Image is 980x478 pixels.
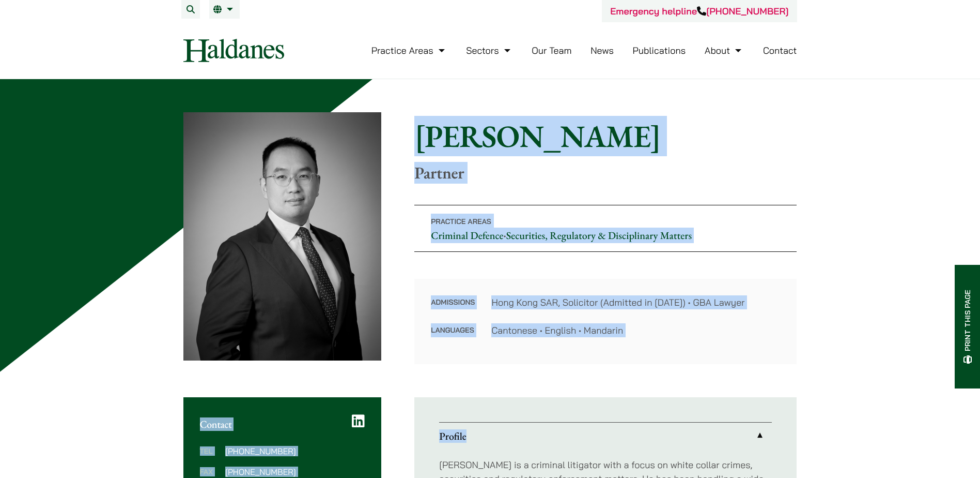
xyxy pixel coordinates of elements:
[414,117,797,155] h1: [PERSON_NAME]
[439,423,772,450] a: Profile
[200,418,365,430] h2: Contact
[431,217,491,226] span: Practice Areas
[491,323,780,337] dd: Cantonese • English • Mandarin
[431,323,475,337] dt: Languages
[590,44,614,56] a: News
[414,163,797,183] p: Partner
[414,205,797,252] p: •
[506,229,692,242] a: Securities, Regulatory & Disciplinary Matters
[431,295,475,323] dt: Admissions
[183,39,284,62] img: Logo of Haldanes
[431,229,503,242] a: Criminal Defence
[200,447,221,468] dt: Tel
[705,44,744,56] a: About
[225,468,365,476] dd: [PHONE_NUMBER]
[466,44,512,56] a: Sectors
[491,295,780,309] dd: Hong Kong SAR, Solicitor (Admitted in [DATE]) • GBA Lawyer
[225,447,365,455] dd: [PHONE_NUMBER]
[763,44,797,56] a: Contact
[610,5,788,17] a: Emergency helpline[PHONE_NUMBER]
[213,5,236,13] a: EN
[352,414,365,428] a: LinkedIn
[371,44,447,56] a: Practice Areas
[532,44,571,56] a: Our Team
[633,44,686,56] a: Publications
